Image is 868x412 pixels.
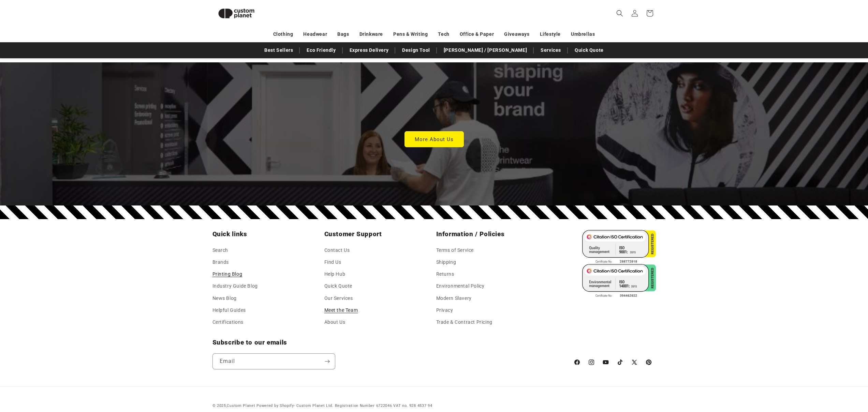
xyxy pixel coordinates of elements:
[393,28,428,40] a: Pens & Writing
[337,28,349,40] a: Bags
[436,304,453,316] a: Privacy
[436,316,492,328] a: Trade & Contract Pricing
[436,256,456,268] a: Shipping
[324,268,345,280] a: Help Hub
[320,353,335,369] button: Subscribe
[436,280,485,292] a: Environmental Policy
[582,264,656,298] img: ISO 14001 Certified
[212,338,567,347] h2: Subscribe to our emails
[582,230,656,264] img: ISO 9001 Certified
[212,230,320,238] h2: Quick links
[212,256,229,268] a: Brands
[261,44,296,56] a: Best Sellers
[436,246,474,256] a: Terms of Service
[303,44,339,56] a: Eco Friendly
[212,304,246,316] a: Helpful Guides
[436,230,544,238] h2: Information / Policies
[404,131,464,147] a: More About Us
[571,44,607,56] a: Quick Quote
[612,6,627,21] summary: Search
[438,28,449,40] a: Tech
[256,403,294,408] a: Powered by Shopify
[212,3,260,24] img: Custom Planet
[460,28,494,40] a: Office & Paper
[324,246,350,256] a: Contact Us
[324,304,358,316] a: Meet the Team
[212,403,255,408] small: © 2025,
[324,316,345,328] a: About Us
[440,44,530,56] a: [PERSON_NAME] / [PERSON_NAME]
[212,246,229,256] a: Search
[212,292,237,304] a: News Blog
[324,256,341,268] a: Find Us
[212,316,244,328] a: Certifications
[212,280,258,292] a: Industry Guide Blog
[227,403,255,408] a: Custom Planet
[436,292,472,304] a: Modern Slavery
[504,28,529,40] a: Giveaways
[571,28,595,40] a: Umbrellas
[399,44,433,56] a: Design Tool
[324,230,432,238] h2: Customer Support
[751,338,868,412] iframe: Chat Widget
[540,28,561,40] a: Lifestyle
[273,28,293,40] a: Clothing
[324,280,353,292] a: Quick Quote
[212,268,242,280] a: Printing Blog
[537,44,564,56] a: Services
[436,268,454,280] a: Returns
[346,44,392,56] a: Express Delivery
[256,403,432,408] small: - Custom Planet Ltd. Registration Number 6722046 VAT no. 928 4537 94
[324,292,353,304] a: Our Services
[303,28,327,40] a: Headwear
[359,28,383,40] a: Drinkware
